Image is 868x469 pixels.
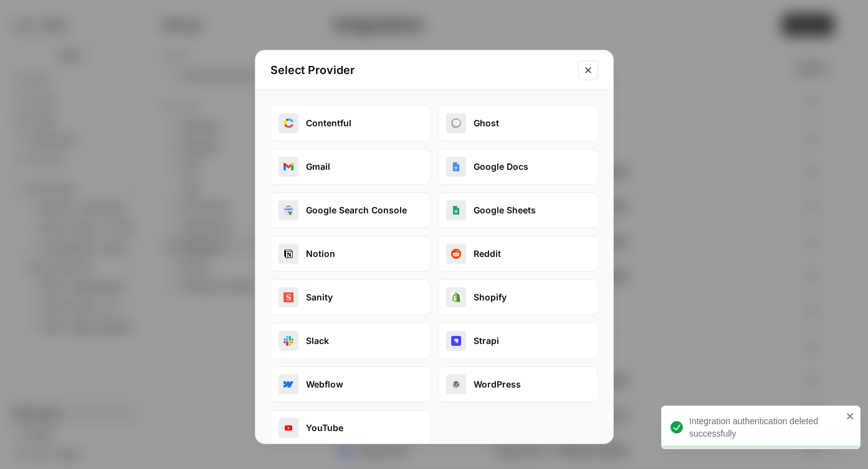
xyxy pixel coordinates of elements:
button: shopifyShopify [438,279,598,315]
button: notionNotion [270,236,431,272]
img: google_sheets [451,205,461,215]
button: google_sheetsGoogle Sheets [438,192,598,228]
img: strapi [451,336,461,346]
img: shopify [451,292,461,302]
img: ghost [451,118,461,128]
img: youtube [284,423,293,433]
button: youtubeYouTube [270,410,431,446]
div: Integration authentication deleted successfully [689,415,842,440]
button: google_search_consoleGoogle Search Console [270,192,431,228]
img: google_docs [451,162,461,172]
button: close [846,411,855,421]
button: google_docsGoogle Docs [438,149,598,185]
img: slack [284,336,293,346]
button: slackSlack [270,323,431,359]
img: webflow_oauth [284,379,293,389]
img: google_search_console [284,205,293,215]
button: sanitySanity [270,279,431,315]
img: notion [284,249,293,259]
button: gmailGmail [270,149,431,185]
img: sanity [284,292,293,302]
img: reddit [451,249,461,259]
h2: Select Provider [270,62,571,79]
button: wordpressWordPress [438,366,598,402]
button: redditReddit [438,236,598,272]
button: webflow_oauthWebflow [270,366,431,402]
img: contentful [284,118,293,128]
img: wordpress [451,379,461,389]
button: strapiStrapi [438,323,598,359]
button: ghostGhost [438,105,598,141]
img: gmail [284,162,293,172]
button: Close modal [578,60,598,80]
button: contentfulContentful [270,105,431,141]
